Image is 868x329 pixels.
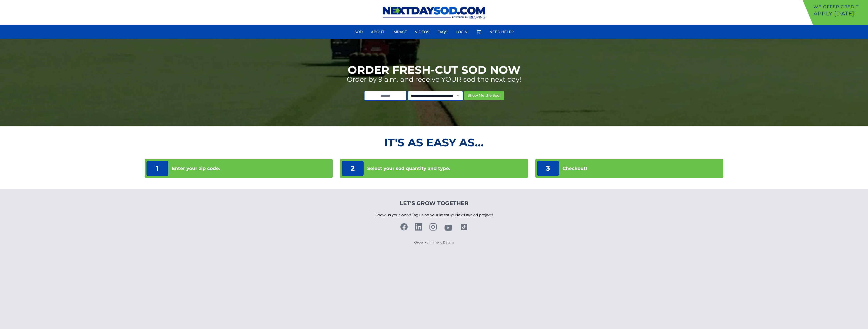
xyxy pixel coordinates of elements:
p: Checkout! [563,165,587,172]
p: Select your sod quantity and type. [367,165,450,172]
a: Login [453,27,470,37]
p: 1 [146,161,168,176]
p: 3 [537,161,559,176]
p: Apply [DATE]! [813,10,866,17]
a: Impact [390,27,409,37]
a: Sod [352,27,365,37]
h1: Order Fresh-Cut Sod Now [348,64,521,75]
h4: Let's Grow Together [375,200,493,207]
p: Show us your work! Tag us on your latest @ NextDaySod project! [375,207,493,223]
p: We offer Credit [813,4,866,10]
a: FAQs [435,27,450,37]
a: Need Help? [487,27,516,37]
p: 2 [342,161,364,176]
p: Order by 9 a.m. and receive YOUR sod the next day! [347,75,521,83]
h2: It's as Easy As... [145,137,723,148]
a: About [368,27,387,37]
a: Order Fulfillment Details [414,240,454,244]
p: Enter your zip code. [172,165,220,172]
a: Videos [412,27,432,37]
button: Show Me the Sod! [464,91,504,100]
